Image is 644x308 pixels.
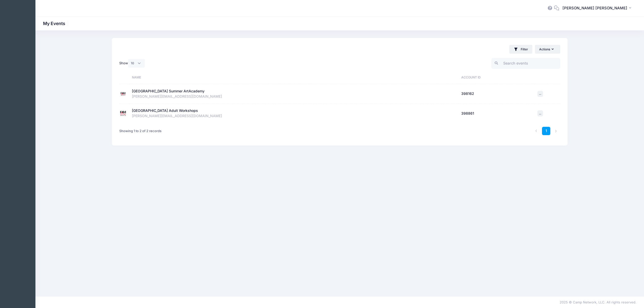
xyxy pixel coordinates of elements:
[539,92,541,95] span: ...
[537,91,543,97] button: ...
[459,71,535,84] th: Account ID: activate to sort column ascending
[119,90,127,98] img: Fresno Art Museum Summer ArtAcademy
[132,89,205,94] div: [GEOGRAPHIC_DATA] Summer ArtAcademy
[562,5,627,11] span: [PERSON_NAME] [PERSON_NAME]
[119,125,162,137] div: Showing 1 to 2 of 2 records
[559,3,636,14] button: [PERSON_NAME] [PERSON_NAME]
[537,110,543,116] button: ...
[129,71,459,84] th: Name: activate to sort column ascending
[43,21,70,26] h1: My Events
[539,112,541,115] span: ...
[132,108,198,113] div: [GEOGRAPHIC_DATA] Adult Workshops
[542,127,550,135] a: 1
[459,84,535,104] td: 398162
[128,59,145,68] select: Show
[535,45,560,53] button: Actions
[560,300,636,304] span: 2025 © Camp Network, LLC. All rights reserved.
[132,94,456,99] div: [PERSON_NAME][EMAIL_ADDRESS][DOMAIN_NAME]
[459,104,535,123] td: 398861
[132,113,456,119] div: [PERSON_NAME][EMAIL_ADDRESS][DOMAIN_NAME]
[119,110,127,117] img: Fresno Art Museum Adult Workshops
[491,58,560,69] input: Search events
[509,45,532,54] button: Filter
[119,59,145,68] label: Show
